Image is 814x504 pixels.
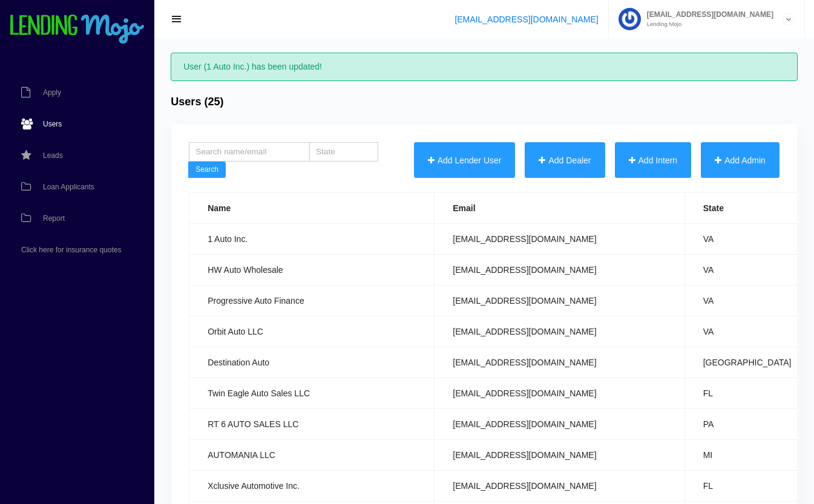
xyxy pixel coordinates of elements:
div: User (1 Auto Inc.) has been updated! [171,53,798,81]
img: logo-small.png [9,15,145,45]
th: State [684,193,810,224]
small: Lending Mojo [641,21,773,27]
td: VA [684,224,810,255]
a: [EMAIL_ADDRESS][DOMAIN_NAME] [455,15,598,24]
input: Search name/email [189,142,310,162]
span: Users [43,120,62,128]
td: [EMAIL_ADDRESS][DOMAIN_NAME] [435,347,684,378]
td: Orbit Auto LLC [189,316,435,347]
td: Progressive Auto Finance [189,286,435,316]
td: RT 6 AUTO SALES LLC [189,409,435,440]
span: Loan Applicants [43,183,94,191]
td: Destination Auto [189,347,435,378]
td: FL [684,378,810,409]
span: Apply [43,89,61,96]
img: Profile image [619,8,641,30]
td: 1 Auto Inc. [189,224,435,255]
td: HW Auto Wholesale [189,255,435,286]
td: [EMAIL_ADDRESS][DOMAIN_NAME] [435,471,684,502]
button: Search [188,162,226,178]
td: [EMAIL_ADDRESS][DOMAIN_NAME] [435,409,684,440]
td: VA [684,255,810,286]
td: [EMAIL_ADDRESS][DOMAIN_NAME] [435,286,684,316]
h4: Users (25) [171,96,223,109]
button: Add Dealer [525,142,605,178]
span: Click here for insurance quotes [21,246,121,254]
td: FL [684,471,810,502]
span: [EMAIL_ADDRESS][DOMAIN_NAME] [641,11,773,18]
td: Twin Eagle Auto Sales LLC [189,378,435,409]
td: [GEOGRAPHIC_DATA] [684,347,810,378]
td: [EMAIL_ADDRESS][DOMAIN_NAME] [435,440,684,471]
td: [EMAIL_ADDRESS][DOMAIN_NAME] [435,316,684,347]
td: Xclusive Automotive Inc. [189,471,435,502]
td: AUTOMANIA LLC [189,440,435,471]
span: Report [43,215,65,222]
button: Add Admin [701,142,780,178]
button: Add Lender User [414,142,516,178]
th: Name [189,193,435,224]
input: State [309,142,379,162]
td: [EMAIL_ADDRESS][DOMAIN_NAME] [435,255,684,286]
button: Add Intern [615,142,692,178]
td: VA [684,286,810,316]
td: VA [684,316,810,347]
td: MI [684,440,810,471]
td: [EMAIL_ADDRESS][DOMAIN_NAME] [435,224,684,255]
th: Email [435,193,684,224]
td: [EMAIL_ADDRESS][DOMAIN_NAME] [435,378,684,409]
span: Leads [43,152,63,159]
td: PA [684,409,810,440]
